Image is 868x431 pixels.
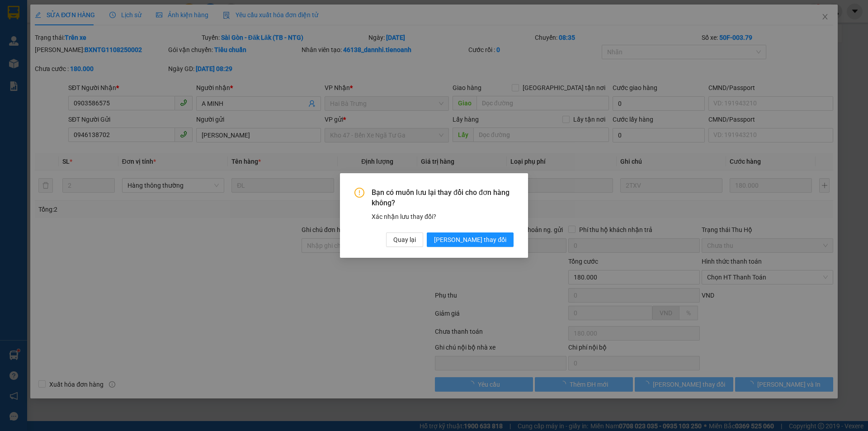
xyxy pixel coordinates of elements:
span: [PERSON_NAME] thay đổi [434,235,506,245]
span: Bạn có muốn lưu lại thay đổi cho đơn hàng không? [372,188,514,208]
div: Xác nhận lưu thay đổi? [372,212,514,222]
span: exclamation-circle [354,188,364,198]
button: Quay lại [386,232,423,247]
span: Quay lại [393,235,416,245]
button: [PERSON_NAME] thay đổi [427,232,514,247]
